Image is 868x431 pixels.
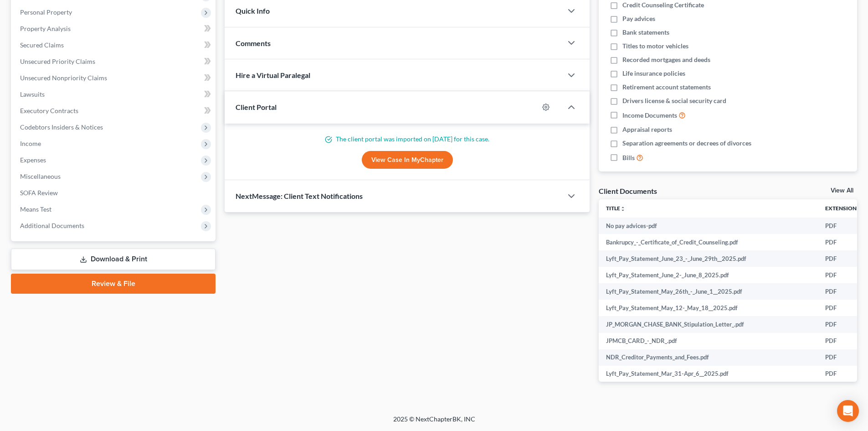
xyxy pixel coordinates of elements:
[20,107,78,114] span: Executory Contracts
[622,111,677,120] span: Income Documents
[20,172,61,180] span: Miscellaneous
[599,234,818,250] td: Bankrupcy_-_Certificate_of_Credit_Counseling.pdf
[622,69,685,78] span: Life insurance policies
[599,300,818,316] td: Lyft_Pay_Statement_May_12-_May_18__2025.pdf
[599,250,818,267] td: Lyft_Pay_Statement_June_23_-_June_29th__2025.pdf
[599,349,818,366] td: NDR_Creditor_Payments_and_Fees.pdf
[622,28,669,37] span: Bank statements
[622,153,635,162] span: Bills
[11,274,216,294] a: Review & File
[20,90,45,98] span: Lawsuits
[20,74,107,82] span: Unsecured Nonpriority Claims
[20,8,72,16] span: Personal Property
[831,187,853,194] a: View All
[622,125,672,134] span: Appraisal reports
[13,70,216,86] a: Unsecured Nonpriority Claims
[362,151,453,169] a: View Case in MyChapter
[13,21,216,37] a: Property Analysis
[825,205,862,212] a: Extensionunfold_more
[20,222,84,229] span: Additional Documents
[622,14,655,23] span: Pay advices
[599,267,818,283] td: Lyft_Pay_Statement_June_2-_June_8_2025.pdf
[20,41,64,49] span: Secured Claims
[11,249,216,270] a: Download & Print
[236,135,579,144] p: The client portal was imported on [DATE] for this case.
[599,316,818,332] td: JP_MORGAN_CHASE_BANK_Stipulation_Letter_.pdf
[236,103,277,111] span: Client Portal
[837,400,859,422] div: Open Intercom Messenger
[606,205,626,212] a: Titleunfold_more
[20,140,41,147] span: Income
[175,415,694,431] div: 2025 © NextChapterBK, INC
[13,37,216,53] a: Secured Claims
[599,366,818,382] td: Lyft_Pay_Statement_Mar_31-Apr_6__2025.pdf
[20,189,58,197] span: SOFA Review
[622,139,751,148] span: Separation agreements or decrees of divorces
[13,53,216,70] a: Unsecured Priority Claims
[622,96,726,105] span: Drivers license & social security card
[20,156,46,164] span: Expenses
[13,103,216,119] a: Executory Contracts
[13,86,216,103] a: Lawsuits
[20,205,51,213] span: Means Test
[599,283,818,300] td: Lyft_Pay_Statement_May_26th_-_June_1__2025.pdf
[622,0,704,10] span: Credit Counseling Certificate
[20,57,95,65] span: Unsecured Priority Claims
[599,186,657,196] div: Client Documents
[20,123,103,131] span: Codebtors Insiders & Notices
[857,206,862,212] i: unfold_more
[622,42,688,51] span: Titles to motor vehicles
[236,6,270,15] span: Quick Info
[236,39,271,47] span: Comments
[622,55,710,64] span: Recorded mortgages and deeds
[622,83,711,92] span: Retirement account statements
[13,185,216,201] a: SOFA Review
[620,206,626,212] i: unfold_more
[599,218,818,234] td: No pay advices-pdf
[236,192,363,200] span: NextMessage: Client Text Notifications
[236,71,310,79] span: Hire a Virtual Paralegal
[20,25,71,32] span: Property Analysis
[599,333,818,349] td: JPMCB_CARD_-_NDR_.pdf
